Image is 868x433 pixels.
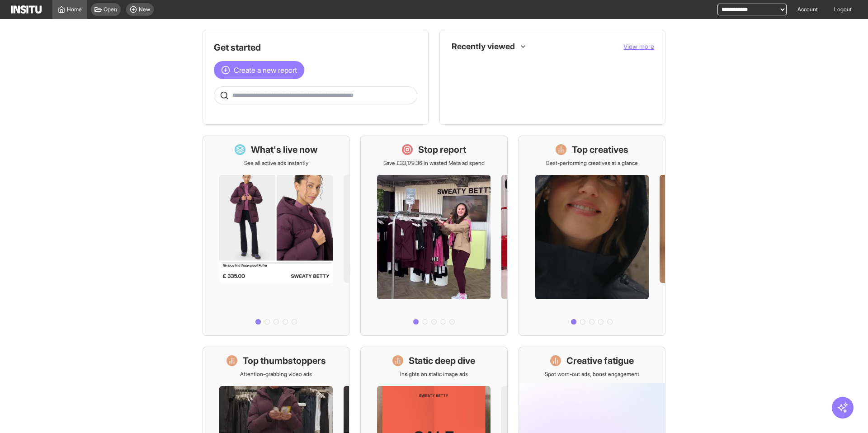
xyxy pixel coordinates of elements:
[214,61,304,79] button: Create a new report
[67,6,82,13] span: Home
[240,371,312,378] p: Attention-grabbing video ads
[360,136,507,336] a: Stop reportSave £33,179.36 in wasted Meta ad spend
[623,42,654,51] button: View more
[104,6,117,13] span: Open
[519,136,665,336] a: Top creativesBest-performing creatives at a glance
[623,42,654,50] span: View more
[234,65,297,75] span: Create a new report
[400,371,468,378] p: Insights on static image ads
[139,6,150,13] span: New
[11,5,42,14] img: Logo
[243,354,326,367] h1: Top thumbstoppers
[244,160,308,167] p: See all active ads instantly
[383,160,485,167] p: Save £33,179.36 in wasted Meta ad spend
[203,136,349,336] a: What's live nowSee all active ads instantly
[546,160,638,167] p: Best-performing creatives at a glance
[418,143,466,156] h1: Stop report
[572,143,628,156] h1: Top creatives
[251,143,318,156] h1: What's live now
[409,354,475,367] h1: Static deep dive
[214,41,417,54] h1: Get started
